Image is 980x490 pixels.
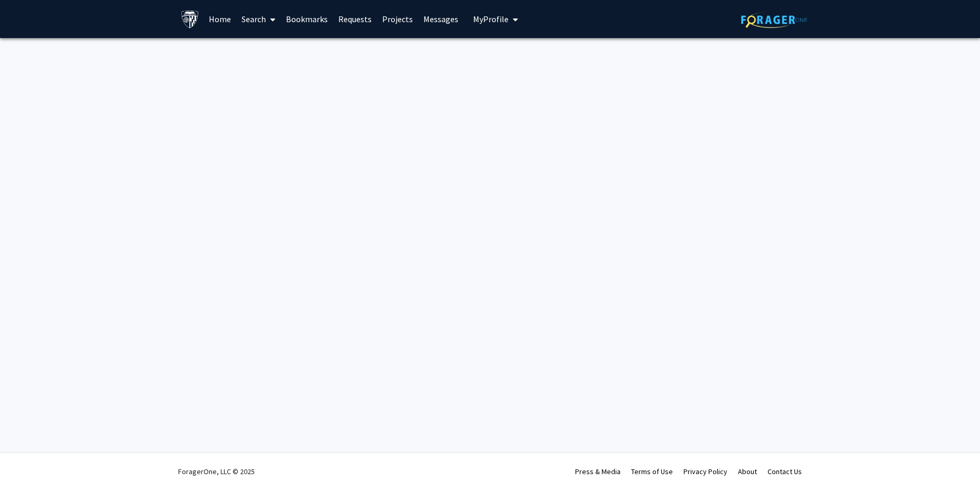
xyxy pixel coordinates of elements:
[935,442,972,482] iframe: Chat
[418,1,464,38] a: Messages
[768,467,802,476] a: Contact Us
[181,10,199,29] img: Johns Hopkins University Logo
[178,453,255,490] div: ForagerOne, LLC © 2025
[575,467,621,476] a: Press & Media
[377,1,418,38] a: Projects
[741,12,807,28] img: ForagerOne Logo
[333,1,377,38] a: Requests
[738,467,757,476] a: About
[473,14,509,24] span: My Profile
[204,1,236,38] a: Home
[631,467,673,476] a: Terms of Use
[281,1,333,38] a: Bookmarks
[683,467,727,476] a: Privacy Policy
[236,1,281,38] a: Search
